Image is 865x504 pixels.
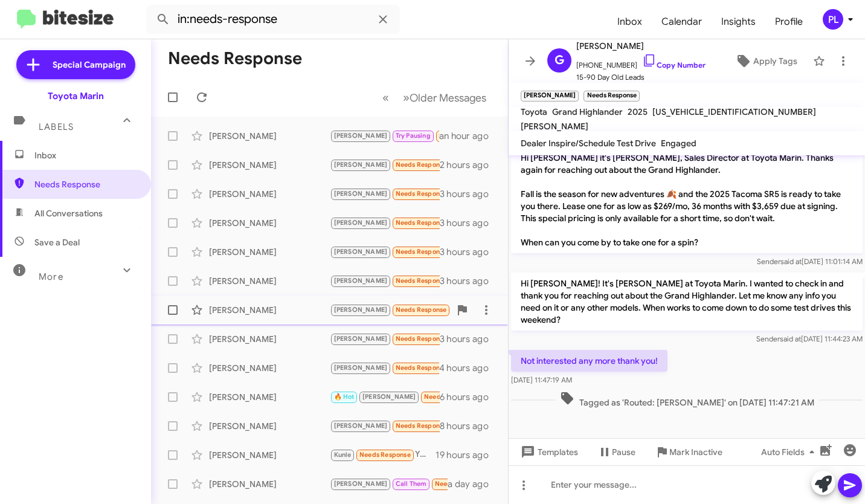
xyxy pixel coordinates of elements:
[396,364,447,372] span: Needs Response
[396,161,447,169] span: Needs Response
[330,187,440,201] div: Hi! With the government shut down, I'm not in a position to make any big purchases right now
[209,478,330,490] div: [PERSON_NAME]
[440,159,498,171] div: 2 hours ago
[375,85,396,110] button: Previous
[511,350,667,372] p: Not interested any more thank you!
[39,121,74,132] span: Labels
[765,4,812,39] a: Profile
[168,49,302,68] h1: Needs Response
[439,130,498,142] div: an hour ago
[330,361,439,375] div: Ended up getting a Pacifica hybrid
[330,158,440,172] div: Hi [PERSON_NAME], I haven't gotten back to you guys because I'm actually pretty broke at the mome...
[761,441,819,463] span: Auto Fields
[440,333,498,345] div: 3 hours ago
[440,420,498,432] div: 8 hours ago
[576,53,706,71] span: [PHONE_NUMBER]
[362,393,416,401] span: [PERSON_NAME]
[334,393,355,401] span: 🔥 Hot
[396,335,447,343] span: Needs Response
[440,217,498,229] div: 3 hours ago
[440,391,498,403] div: 6 hours ago
[396,277,447,285] span: Needs Response
[436,449,498,461] div: 19 hours ago
[511,273,863,331] p: Hi [PERSON_NAME]! It's [PERSON_NAME] at Toyota Marin. I wanted to check in and thank you for reac...
[448,478,498,490] div: a day ago
[521,106,547,117] span: Toyota
[751,441,829,463] button: Auto Fields
[410,91,486,105] span: Older Messages
[209,217,330,229] div: [PERSON_NAME]
[396,480,427,488] span: Call Them
[334,306,388,314] span: [PERSON_NAME]
[440,275,498,287] div: 3 hours ago
[396,306,447,314] span: Needs Response
[330,477,448,491] div: Hi [PERSON_NAME], I live in [GEOGRAPHIC_DATA]. You can call me when you get a chance. I been work...
[588,441,645,463] button: Pause
[330,390,440,404] div: Sure. Thanks
[209,188,330,200] div: [PERSON_NAME]
[334,219,388,227] span: [PERSON_NAME]
[823,9,843,30] div: PL
[209,449,330,461] div: [PERSON_NAME]
[424,393,475,401] span: Needs Response
[724,50,807,72] button: Apply Tags
[209,246,330,258] div: [PERSON_NAME]
[330,245,440,259] div: Hi im locking for toyota tacoma doble cab 4×4 2005 too 2015
[661,138,696,149] span: Engaged
[209,333,330,345] div: [PERSON_NAME]
[39,271,63,282] span: More
[509,441,588,463] button: Templates
[576,71,706,83] span: 15-90 Day Old Leads
[555,51,564,70] span: G
[396,248,447,256] span: Needs Response
[330,448,436,462] div: Yeah I'm interested in the BMW 328d xdrive wagon you have for sale and I wanted to see if I am ab...
[334,364,388,372] span: [PERSON_NAME]
[628,106,648,117] span: 2025
[812,9,852,30] button: PL
[382,90,389,105] span: «
[642,60,706,69] a: Copy Number
[780,334,801,343] span: said at
[34,178,137,190] span: Needs Response
[712,4,765,39] a: Insights
[334,161,388,169] span: [PERSON_NAME]
[612,441,635,463] span: Pause
[440,188,498,200] div: 3 hours ago
[608,4,652,39] span: Inbox
[334,132,388,140] span: [PERSON_NAME]
[396,132,431,140] span: Try Pausing
[334,480,388,488] span: [PERSON_NAME]
[359,451,411,459] span: Needs Response
[753,50,797,72] span: Apply Tags
[652,4,712,39] a: Calendar
[209,420,330,432] div: [PERSON_NAME]
[396,219,447,227] span: Needs Response
[334,277,388,285] span: [PERSON_NAME]
[511,375,572,384] span: [DATE] 11:47:19 AM
[209,304,330,316] div: [PERSON_NAME]
[334,190,388,198] span: [PERSON_NAME]
[330,274,440,288] div: Not interested any more thank you!
[518,441,578,463] span: Templates
[16,50,135,79] a: Special Campaign
[209,159,330,171] div: [PERSON_NAME]
[34,149,137,161] span: Inbox
[209,130,330,142] div: [PERSON_NAME]
[330,303,450,317] div: $300 with tax $0 down 3 year 10000 miles
[555,391,819,409] span: Tagged as 'Routed: [PERSON_NAME]' on [DATE] 11:47:21 AM
[53,59,126,71] span: Special Campaign
[209,391,330,403] div: [PERSON_NAME]
[376,85,494,110] nav: Page navigation example
[552,106,623,117] span: Grand Highlander
[146,5,400,34] input: Search
[521,121,588,132] span: [PERSON_NAME]
[757,257,863,266] span: Sender [DATE] 11:01:14 AM
[330,419,440,433] div: Where is the address? Thank you
[652,106,816,117] span: [US_VEHICLE_IDENTIFICATION_NUMBER]
[435,480,486,488] span: Needs Response
[34,236,80,248] span: Save a Deal
[521,91,579,102] small: [PERSON_NAME]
